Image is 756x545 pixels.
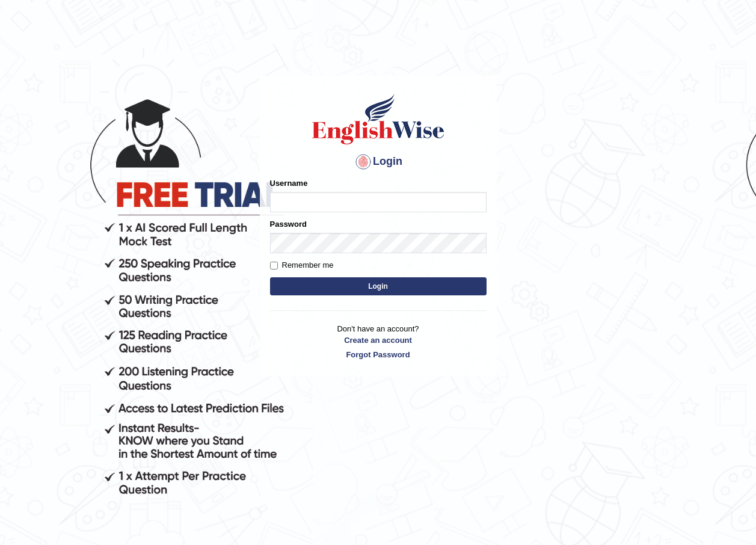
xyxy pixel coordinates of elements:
label: Username [270,177,308,189]
label: Password [270,218,307,230]
a: Forgot Password [270,349,487,360]
button: Login [270,277,487,295]
input: Remember me [270,262,278,269]
img: Logo of English Wise sign in for intelligent practice with AI [310,92,447,146]
p: Don't have an account? [270,323,487,360]
h4: Login [270,152,487,171]
label: Remember me [270,259,334,271]
a: Create an account [270,334,487,346]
